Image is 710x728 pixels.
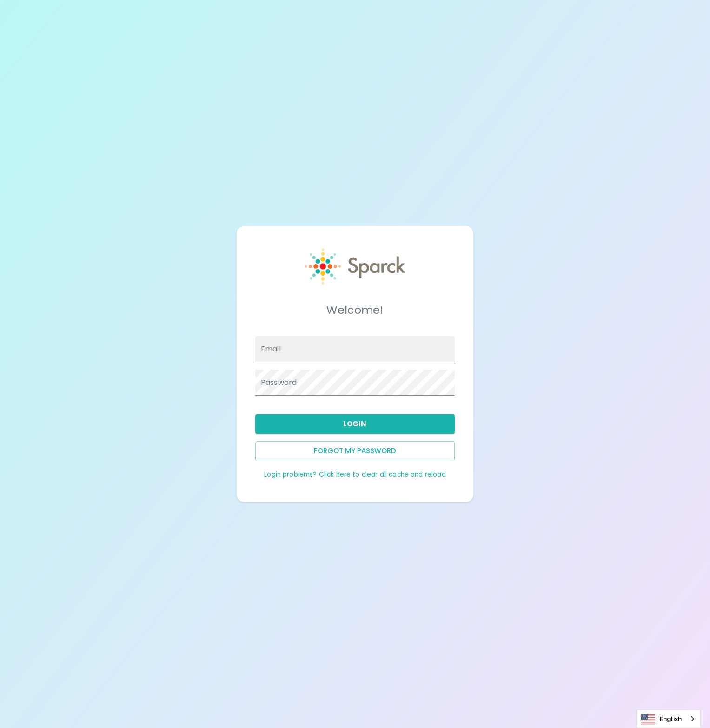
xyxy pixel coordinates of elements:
[264,470,445,479] a: Login problems? Click here to clear all cache and reload
[637,710,700,728] a: English
[305,248,405,285] img: Sparck logo
[636,710,701,728] aside: Language selected: English
[255,441,455,461] button: Forgot my password
[255,414,455,434] button: Login
[255,303,455,318] h5: Welcome!
[636,710,701,728] div: Language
